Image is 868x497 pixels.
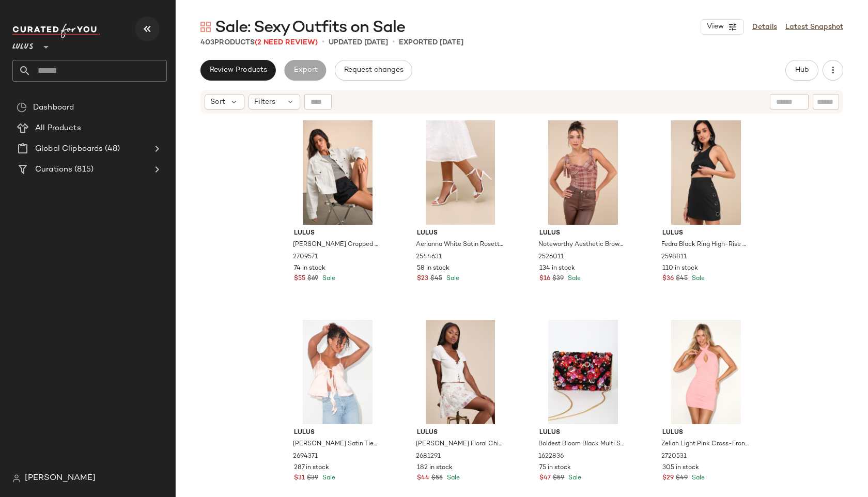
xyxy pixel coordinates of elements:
[444,275,459,282] span: Sale
[538,452,564,461] span: 1622836
[12,474,21,483] img: svg%3e
[690,275,705,282] span: Sale
[430,274,442,284] span: $45
[399,37,463,48] p: Exported [DATE]
[539,229,627,238] span: Lulus
[200,60,276,81] button: Review Products
[662,264,698,273] span: 110 in stock
[344,66,404,74] span: Request changes
[286,120,390,225] img: 2709571_01_hero_2025-07-03.jpg
[209,66,267,74] span: Review Products
[654,120,758,225] img: 12451981_2598811.jpg
[566,475,581,482] span: Sale
[538,440,626,449] span: Boldest Bloom Black Multi Sequin Embellished Clutch
[538,240,626,250] span: Noteworthy Aesthetic Brown Plaid Ruched Tie-Strap Bodysuit
[661,240,749,250] span: Fedra Black Ring High-Rise Mini Skirt
[409,120,513,225] img: 12629481_2544631.jpg
[200,37,318,48] div: Products
[701,19,744,35] button: View
[654,320,758,424] img: 2720531_01_hero_2025-08-22.jpg
[329,37,388,48] p: updated [DATE]
[566,275,581,282] span: Sale
[416,253,442,262] span: 2544631
[662,229,750,238] span: Lulus
[785,22,843,33] a: Latest Snapshot
[416,240,503,250] span: Aerianna White Satin Rosette Ankle Strap Sandals
[417,463,453,473] span: 182 in stock
[210,97,225,107] span: Sort
[322,36,324,49] span: •
[335,60,412,81] button: Request changes
[661,452,687,461] span: 2720531
[286,320,390,424] img: 2694371_03_back_2025-07-16.jpg
[662,463,699,473] span: 305 in stock
[690,475,705,482] span: Sale
[293,452,318,461] span: 2694371
[539,264,575,273] span: 134 in stock
[416,452,441,461] span: 2681291
[294,264,326,273] span: 74 in stock
[417,264,450,273] span: 58 in stock
[33,102,74,114] span: Dashboard
[539,428,627,438] span: Lulus
[35,164,72,176] span: Curations
[662,428,750,438] span: Lulus
[553,474,564,483] span: $59
[320,475,335,482] span: Sale
[25,472,96,485] span: [PERSON_NAME]
[531,120,635,225] img: 12076281_2526011.jpg
[293,440,380,449] span: [PERSON_NAME] Satin Tie-Front Ruffled Cami Top
[539,274,550,284] span: $16
[417,274,428,284] span: $23
[661,253,687,262] span: 2598811
[215,18,405,38] span: Sale: Sexy Outfits on Sale
[294,474,305,483] span: $31
[795,66,809,74] span: Hub
[539,474,551,483] span: $47
[12,35,34,54] span: Lulus
[294,229,381,238] span: Lulus
[676,274,688,284] span: $45
[538,253,564,262] span: 2526011
[200,39,214,46] span: 403
[661,440,749,449] span: Zeliah Light Pink Cross-Front Halter Mini Dress
[662,274,674,284] span: $36
[409,320,513,424] img: 2681291_02_front_2025-06-24.jpg
[552,274,564,284] span: $39
[35,143,103,155] span: Global Clipboards
[200,22,211,32] img: svg%3e
[539,463,571,473] span: 75 in stock
[320,275,335,282] span: Sale
[785,60,818,81] button: Hub
[103,143,120,155] span: (48)
[676,474,688,483] span: $49
[531,320,635,424] img: 7943881_1622836.jpg
[445,475,460,482] span: Sale
[307,274,318,284] span: $69
[35,122,81,134] span: All Products
[417,229,504,238] span: Lulus
[255,39,318,46] span: (2 Need Review)
[294,274,305,284] span: $55
[17,102,27,113] img: svg%3e
[706,23,724,31] span: View
[431,474,443,483] span: $55
[662,474,674,483] span: $29
[72,164,94,176] span: (815)
[254,97,275,107] span: Filters
[417,428,504,438] span: Lulus
[12,24,100,38] img: cfy_white_logo.C9jOOHJF.svg
[293,253,318,262] span: 2709571
[293,240,380,250] span: [PERSON_NAME] Cropped Denim Jacket
[416,440,503,449] span: [PERSON_NAME] Floral Chiffon Mini Skirt
[294,428,381,438] span: Lulus
[752,22,777,33] a: Details
[294,463,329,473] span: 287 in stock
[307,474,318,483] span: $39
[392,36,395,49] span: •
[417,474,429,483] span: $44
